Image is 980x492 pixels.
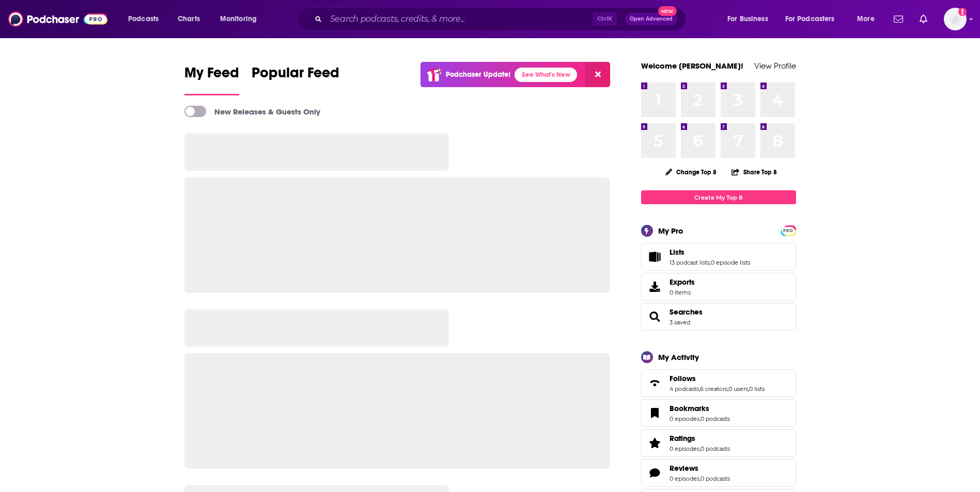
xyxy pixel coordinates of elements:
[641,429,796,457] span: Ratings
[670,374,696,383] span: Follows
[641,273,796,301] a: Exports
[252,64,339,95] a: Popular Feed
[782,227,795,235] span: PRO
[641,190,796,204] a: Create My Top 8
[779,11,850,27] button: open menu
[128,12,159,26] span: Podcasts
[857,12,875,26] span: More
[326,11,593,27] input: Search podcasts, credits, & more...
[171,11,206,27] a: Charts
[731,162,777,182] button: Share Top 8
[670,248,750,257] a: Lists
[641,399,796,427] span: Bookmarks
[641,243,796,271] span: Lists
[670,385,699,392] a: 4 podcasts
[515,68,577,82] a: See What's New
[658,226,683,236] div: My Pro
[670,434,730,443] a: Ratings
[785,12,835,26] span: For Podcasters
[915,10,931,28] a: Show notifications dropdown
[670,277,695,287] span: Exports
[699,445,701,452] span: ,
[850,11,888,27] button: open menu
[670,434,695,443] span: Ratings
[659,166,723,178] button: Change Top 8
[711,259,750,266] a: 0 episode lists
[748,385,749,392] span: ,
[958,8,967,16] svg: Add a profile image
[645,250,665,264] a: Lists
[701,415,730,422] a: 0 podcasts
[670,289,695,296] span: 0 items
[645,309,665,324] a: Searches
[184,106,320,117] a: New Releases & Guests Only
[670,464,698,473] span: Reviews
[670,464,730,473] a: Reviews
[670,259,710,266] a: 13 podcast lists
[701,445,730,452] a: 0 podcasts
[710,259,711,266] span: ,
[944,8,967,30] span: Logged in as smacnaughton
[658,352,699,362] div: My Activity
[645,406,665,420] a: Bookmarks
[641,303,796,331] span: Searches
[670,374,765,383] a: Follows
[670,415,699,422] a: 0 episodes
[727,385,728,392] span: ,
[446,70,510,79] p: Podchaser Update!
[645,466,665,480] a: Reviews
[645,280,665,294] span: Exports
[890,10,907,28] a: Show notifications dropdown
[220,12,257,26] span: Monitoring
[641,459,796,487] span: Reviews
[625,13,677,25] button: Open AdvancedNew
[727,12,768,26] span: For Business
[641,61,743,71] a: Welcome [PERSON_NAME]!
[782,226,795,234] a: PRO
[307,7,696,31] div: Search podcasts, credits, & more...
[641,369,796,397] span: Follows
[658,6,677,16] span: New
[184,64,239,88] span: My Feed
[728,385,748,392] a: 0 users
[178,12,200,26] span: Charts
[184,64,239,95] a: My Feed
[720,11,781,27] button: open menu
[645,436,665,450] a: Ratings
[754,61,796,71] a: View Profile
[252,64,339,88] span: Popular Feed
[630,17,673,22] span: Open Advanced
[593,12,617,26] span: Ctrl K
[701,475,730,482] a: 0 podcasts
[699,415,701,422] span: ,
[121,11,172,27] button: open menu
[670,404,709,413] span: Bookmarks
[749,385,765,392] a: 0 lists
[699,475,701,482] span: ,
[670,475,699,482] a: 0 episodes
[8,9,107,29] img: Podchaser - Follow, Share and Rate Podcasts
[670,248,685,257] span: Lists
[944,8,967,30] img: User Profile
[213,11,270,27] button: open menu
[670,404,730,413] a: Bookmarks
[944,8,967,30] button: Show profile menu
[670,445,699,452] a: 0 episodes
[645,376,665,390] a: Follows
[700,385,727,392] a: 6 creators
[699,385,700,392] span: ,
[670,319,690,326] a: 3 saved
[670,307,703,317] a: Searches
